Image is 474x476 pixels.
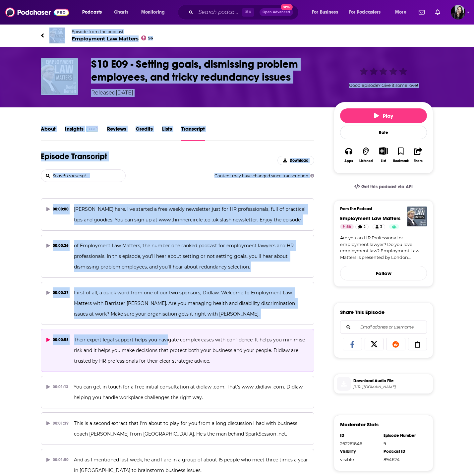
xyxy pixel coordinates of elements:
[46,204,69,214] div: 00:00:00
[377,147,390,154] button: Show More Button
[375,143,392,167] div: Show More ButtonList
[349,8,381,17] span: For Podcasters
[46,287,69,298] div: 00:00:37
[107,126,126,141] a: Reviews
[384,449,423,454] div: Podcast ID
[346,321,421,333] input: Email address or username...
[353,378,430,384] span: Download Audio File
[46,418,69,429] div: 00:01:39
[41,28,433,43] a: Employment Law MattersEpisode from the podcastEmployment Law Matters56
[349,83,418,88] span: Good episode? Give it some love!
[41,412,314,445] button: 00:01:39This is a second extract that I'm about to play for you from a long discussion I had with...
[346,224,351,230] span: 56
[41,198,314,231] button: 00:00:00[PERSON_NAME] here. I've started a free weekly newsletter just for HR professionals, full...
[214,173,314,178] span: Content may have changed since transcription.
[386,338,405,350] a: Share on Reddit
[136,126,153,141] a: Credits
[114,8,128,17] span: Charts
[74,457,309,473] span: And as I mentioned last week, he and I are in a group of about 15 people who meet three times a y...
[340,433,379,438] div: ID
[353,385,430,389] span: https://www.buzzsprout.com/442960/episodes/17519880-s10-e09-setting-goals-dismissing-problem-empl...
[41,329,314,372] button: 00:00:58Their expert legal support helps you navigate complex cases with confidence. It helps you...
[390,7,415,18] button: open menu
[373,224,385,229] a: 3
[260,8,293,16] button: Open AdvancedNew
[74,290,296,317] span: First of all, a quick word from one of our two sponsors, Didlaw. Welcome to Employment Law Matter...
[340,143,357,167] button: Apps
[82,8,102,17] span: Podcasts
[361,184,413,190] span: Get this podcast via API
[345,7,390,18] button: open menu
[357,143,375,167] button: Listened
[384,433,423,438] div: Episode Number
[86,127,98,132] img: Podchaser Pro
[355,224,369,229] a: 2
[91,89,133,97] div: Released [DATE]
[384,457,423,462] div: 894624
[374,113,393,119] span: Play
[78,7,110,18] button: open menu
[41,58,78,95] a: S10 E09 - Setting goals, dismissing problem employees, and tricky redundancy issues
[381,159,386,163] div: List
[74,243,295,270] span: of Employment Law Matters, the number one ranked podcast for employment lawyers and HR profession...
[410,143,427,167] button: Share
[414,159,423,163] div: Share
[46,382,68,392] div: 00:01:13
[340,457,379,462] div: visible
[451,5,465,20] button: Show profile menu
[281,4,293,10] span: New
[364,224,366,230] span: 2
[91,58,323,84] h3: S10 E09 - Setting goals, dismissing problem employees, and tricky redundancy issues
[46,454,69,465] div: 00:01:50
[340,309,385,315] h3: Share This Episode
[340,266,427,280] button: Follow
[74,384,304,400] span: You can get in touch for a free initial consultation at didlaw .com. That's www .didlaw .com. Did...
[72,29,153,34] span: Episode from the podcast
[46,240,69,251] div: 00:00:26
[384,441,423,446] div: 9
[337,377,430,391] a: Download Audio File[URL][DOMAIN_NAME]
[74,206,307,223] span: [PERSON_NAME] here. I've started a free weekly newsletter just for HR professionals, full of prac...
[340,441,379,446] div: 262261846
[162,126,172,141] a: Lists
[290,158,309,163] span: Download
[349,179,418,195] a: Get this podcast via API
[451,5,465,20] img: User Profile
[395,8,406,17] span: More
[340,108,427,123] button: Play
[242,8,254,17] span: ⌘ K
[41,376,314,408] button: 00:01:13You can get in touch for a free initial consultation at didlaw .com. That's www .didlaw ....
[184,5,305,20] div: Search podcasts, credits, & more...
[52,170,125,182] input: Search transcript...
[340,215,400,221] a: Employment Law Matters
[110,7,132,18] a: Charts
[392,143,409,167] button: Bookmark
[141,8,165,17] span: Monitoring
[181,126,205,141] a: Transcript
[74,337,306,364] span: Their expert legal support helps you navigate complex cases with confidence. It helps you minimis...
[263,11,290,14] span: Open Advanced
[340,207,422,211] h3: From The Podcast
[340,449,379,454] div: Visibility
[407,207,427,226] img: Employment Law Matters
[312,8,338,17] span: For Business
[72,35,153,42] span: Employment Law Matters
[365,338,384,350] a: Share on X/Twitter
[380,224,382,230] span: 3
[343,338,362,350] a: Share on Facebook
[307,7,346,18] button: open menu
[5,6,69,19] img: Podchaser - Follow, Share and Rate Podcasts
[340,421,379,428] h3: Moderator Stats
[41,235,314,278] button: 00:00:26of Employment Law Matters, the number one ranked podcast for employment lawyers and HR pr...
[49,28,65,43] img: Employment Law Matters
[46,334,69,345] div: 00:00:58
[41,151,107,161] h1: Episode Transcript
[148,37,153,40] span: 56
[41,126,56,141] a: About
[277,156,314,165] button: Download
[74,420,299,437] span: This is a second extract that I'm about to play for you from a long discussion I had with busines...
[344,159,353,163] div: Apps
